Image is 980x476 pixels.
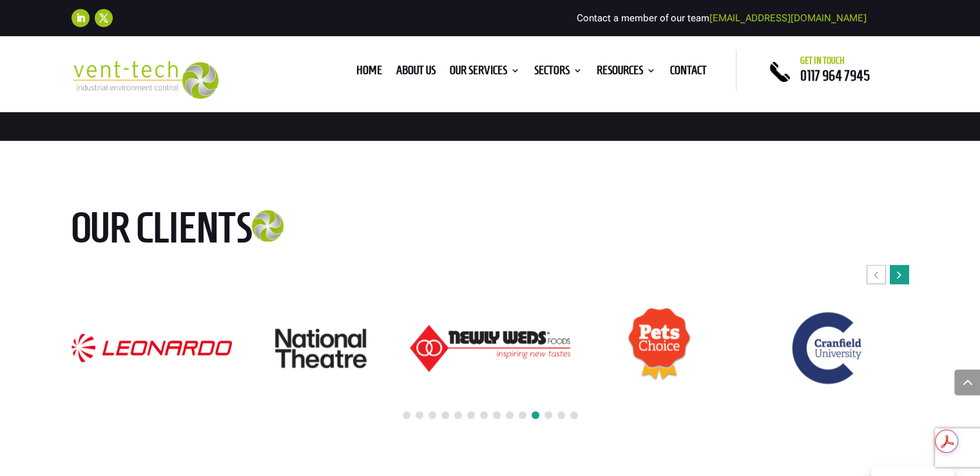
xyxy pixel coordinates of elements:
span: Get in touch [800,55,845,66]
a: 0117 964 7945 [800,68,870,83]
div: 20 / 24 [747,306,908,391]
div: 16 / 24 [71,333,232,363]
div: 18 / 24 [409,324,570,373]
div: Next slide [890,265,909,284]
a: Our Services [450,66,520,80]
a: Contact [670,66,707,80]
img: Logo_Leonardo [72,334,231,362]
a: [EMAIL_ADDRESS][DOMAIN_NAME] [709,12,867,24]
a: Follow on LinkedIn [72,9,90,27]
img: Cranfield University logo [786,306,870,390]
div: 17 / 24 [240,328,401,369]
h2: Our clients [72,206,349,256]
img: National Theatre [275,329,367,368]
img: Newly-Weds_Logo [410,325,570,372]
a: Home [356,66,382,80]
img: Pets Choice [627,308,691,389]
div: 19 / 24 [579,307,740,390]
a: Sectors [534,66,582,80]
a: Follow on X [95,9,113,27]
div: Previous slide [867,265,886,284]
a: Resources [597,66,656,80]
img: 2023-09-27T08_35_16.549ZVENT-TECH---Clear-background [72,61,219,99]
a: About us [396,66,436,80]
span: Contact a member of our team [577,12,867,24]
